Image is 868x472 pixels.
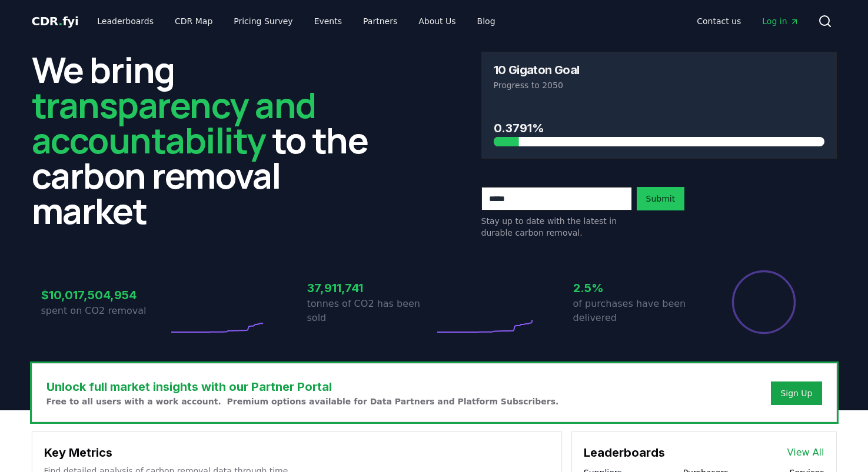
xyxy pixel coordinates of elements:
[762,15,799,27] span: Log in
[771,381,822,405] button: Sign Up
[305,11,351,32] a: Events
[224,11,302,32] a: Pricing Survey
[481,215,632,239] p: Stay up to date with the latest in durable carbon removal.
[88,11,163,32] a: Leaderboards
[307,279,434,297] h3: 37,911,741
[32,14,79,28] span: CDR fyi
[354,11,407,32] a: Partners
[41,304,168,318] p: spent on CO2 removal
[307,297,434,325] p: tonnes of CO2 has been sold
[687,11,750,32] a: Contact us
[787,446,824,460] a: View All
[731,269,797,335] div: Percentage of sales delivered
[46,378,559,396] h3: Unlock full market insights with our Partner Portal
[32,81,316,164] span: transparency and accountability
[46,396,559,407] p: Free to all users with a work account. Premium options available for Data Partners and Platform S...
[780,387,812,399] a: Sign Up
[468,11,505,32] a: Blog
[32,52,387,228] h2: We bring to the carbon removal market
[573,297,700,325] p: of purchases have been delivered
[687,11,808,32] nav: Main
[573,279,700,297] h3: 2.5%
[494,64,580,76] h3: 10 Gigaton Goal
[494,79,824,91] p: Progress to 2050
[44,444,550,461] h3: Key Metrics
[753,11,808,32] a: Log in
[584,444,665,461] h3: Leaderboards
[88,11,504,32] nav: Main
[41,286,168,304] h3: $10,017,504,954
[58,14,62,28] span: .
[637,187,685,210] button: Submit
[494,119,824,137] h3: 0.3791%
[409,11,465,32] a: About Us
[165,11,222,32] a: CDR Map
[32,13,79,29] a: CDR.fyi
